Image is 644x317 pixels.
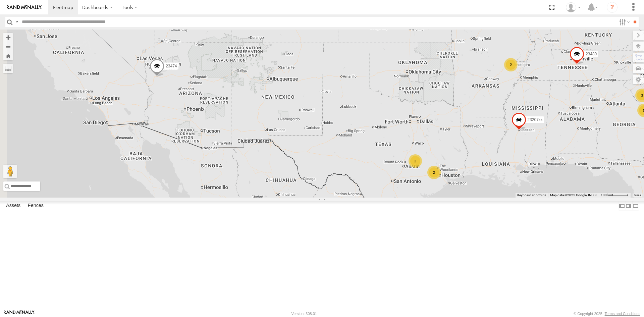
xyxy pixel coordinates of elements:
[7,5,42,10] img: rand-logo.svg
[427,166,441,179] div: 2
[616,17,631,27] label: Search Filter Options
[3,201,24,211] label: Assets
[550,193,597,197] span: Map data ©2025 Google, INEGI
[625,201,632,211] label: Dock Summary Table to the Right
[574,312,640,316] div: © Copyright 2025 -
[633,75,644,84] label: Map Settings
[3,165,17,178] button: Drag Pegman onto the map to open Street View
[14,17,19,27] label: Search Query
[563,2,583,12] div: Sardor Khadjimedov
[409,154,422,168] div: 2
[504,58,518,71] div: 2
[586,52,597,56] span: 23480
[528,117,543,122] span: 23207xx
[3,64,13,73] label: Measure
[599,193,631,198] button: Map Scale: 100 km per 45 pixels
[291,312,317,316] div: Version: 308.01
[166,63,177,68] span: 23474
[607,2,618,13] i: ?
[24,201,47,211] label: Fences
[605,312,640,316] a: Terms and Conditions
[634,194,641,197] a: Terms (opens in new tab)
[3,42,13,51] button: Zoom out
[619,201,625,211] label: Dock Summary Table to the Left
[3,51,13,60] button: Zoom Home
[632,201,639,211] label: Hide Summary Table
[517,193,546,198] button: Keyboard shortcuts
[4,310,35,317] a: Visit our Website
[601,193,612,197] span: 100 km
[3,33,13,42] button: Zoom in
